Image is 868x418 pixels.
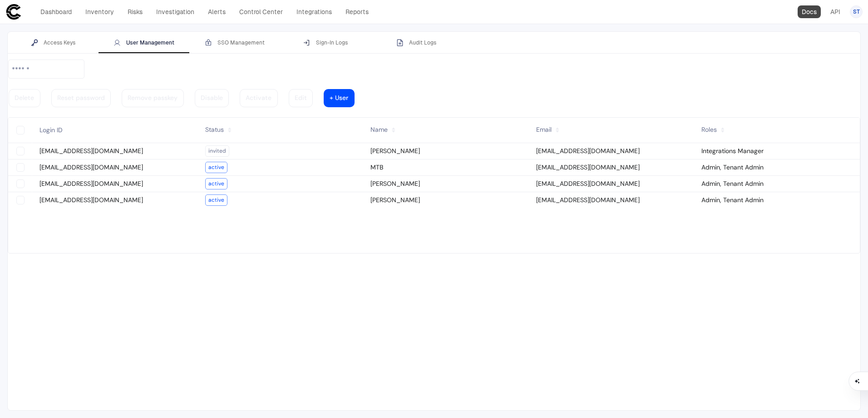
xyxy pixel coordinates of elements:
[853,8,860,15] span: ST
[81,5,118,18] a: Inventory
[205,39,265,46] div: SSO Management
[850,5,863,18] button: ST
[396,39,436,46] div: Audit Logs
[826,5,844,18] a: API
[123,5,147,18] a: Risks
[798,5,821,18] a: Docs
[204,5,230,18] a: Alerts
[292,5,336,18] a: Integrations
[36,5,76,18] a: Dashboard
[341,5,373,18] a: Reports
[152,5,198,18] a: Investigation
[31,39,75,46] div: Access Keys
[235,5,287,18] a: Control Center
[113,39,174,46] div: User Management
[303,39,348,46] div: Sign-In Logs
